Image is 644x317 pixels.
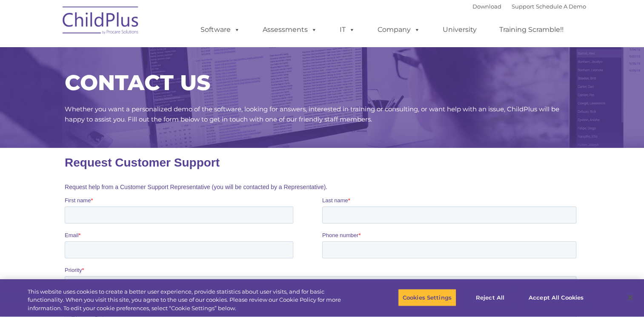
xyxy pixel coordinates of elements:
span: Last name [258,49,283,56]
a: University [434,21,485,38]
a: IT [331,21,364,38]
a: Schedule A Demo [536,3,586,10]
font: | [472,3,586,10]
span: CONTACT US [65,70,210,96]
button: Accept All Cookies [524,289,588,306]
a: Company [369,21,429,38]
a: Software [192,21,249,38]
a: Support [512,3,534,10]
span: Whether you want a personalized demo of the software, looking for answers, interested in training... [65,105,559,123]
div: This website uses cookies to create a better user experience, provide statistics about user visit... [28,288,354,313]
button: Cookies Settings [398,289,456,306]
img: ChildPlus by Procare Solutions [58,0,143,43]
a: Assessments [254,21,326,38]
button: Reject All [464,289,517,306]
a: Download [472,3,501,10]
a: Training Scramble!! [491,21,572,38]
span: Phone number [258,84,294,91]
button: Close [621,288,640,307]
